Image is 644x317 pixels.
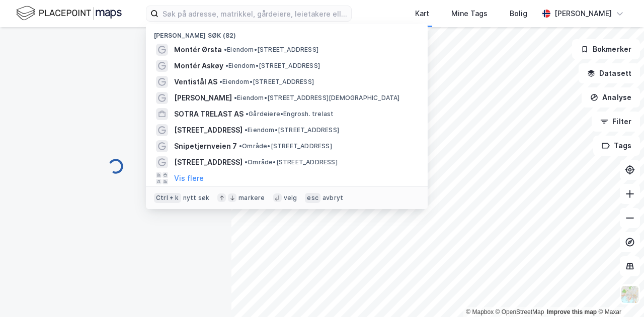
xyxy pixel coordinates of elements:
a: Mapbox [466,308,494,315]
div: velg [284,194,297,202]
div: avbryt [323,194,343,202]
span: Eiendom • [STREET_ADDRESS][DEMOGRAPHIC_DATA] [234,94,400,102]
div: [PERSON_NAME] [554,8,612,20]
span: Ventistål AS [174,76,217,88]
img: Z [620,285,639,304]
span: Eiendom • [STREET_ADDRESS] [224,46,318,54]
span: Eiendom • [STREET_ADDRESS] [245,126,339,134]
span: • [239,142,242,150]
div: esc [305,193,320,203]
input: Søk på adresse, matrikkel, gårdeiere, leietakere eller personer [158,6,351,21]
span: [STREET_ADDRESS] [174,156,243,168]
span: • [245,158,248,166]
div: nytt søk [183,194,210,202]
div: Mine Tags [451,8,488,20]
span: SOTRA TRELAST AS [174,108,244,120]
span: Område • [STREET_ADDRESS] [239,142,332,150]
span: Eiendom • [STREET_ADDRESS] [219,78,314,86]
button: Bokmerker [572,39,640,59]
span: Gårdeiere • Engrosh. trelast [246,110,334,118]
span: Eiendom • [STREET_ADDRESS] [225,62,320,70]
div: Ctrl + k [154,193,181,203]
div: Kart [415,8,429,20]
button: Datasett [579,63,640,83]
div: Bolig [510,8,527,20]
span: • [225,62,228,69]
span: [STREET_ADDRESS] [174,124,243,136]
span: • [246,110,249,118]
div: [PERSON_NAME] søk (82) [146,24,428,42]
span: • [219,78,222,85]
button: Analyse [582,87,640,108]
span: Område • [STREET_ADDRESS] [245,158,338,166]
img: spinner.a6d8c91a73a9ac5275cf975e30b51cfb.svg [108,158,124,174]
span: • [234,94,237,101]
a: OpenStreetMap [496,308,544,315]
div: markere [238,194,265,202]
a: Improve this map [547,308,597,315]
a: Maxar [598,308,621,315]
span: Montér Askøy [174,60,223,72]
span: • [245,126,248,134]
button: Filter [592,112,640,132]
button: Vis flere [174,172,204,184]
span: [PERSON_NAME] [174,92,232,104]
span: • [224,46,227,53]
button: Tags [593,136,640,156]
span: Montér Ørsta [174,44,222,56]
img: logo.f888ab2527a4732fd821a326f86c7f29.svg [16,5,122,22]
span: Snipetjernveien 7 [174,140,237,152]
